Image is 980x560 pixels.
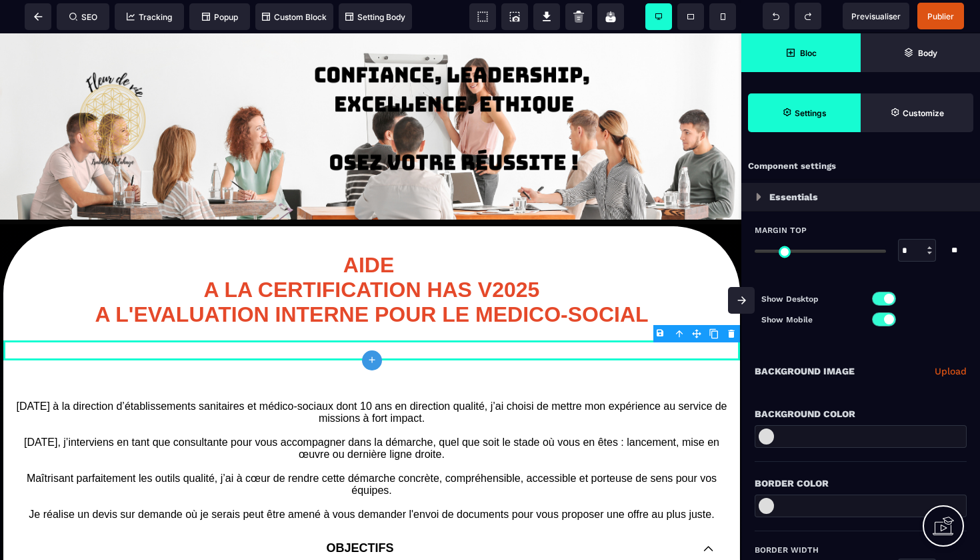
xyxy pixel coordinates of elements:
div: Background Color [755,406,967,422]
span: Border Width [755,545,819,555]
span: Popup [202,12,238,22]
span: Settings [748,93,861,132]
img: loading [756,193,761,201]
span: View components [469,3,496,30]
strong: Body [918,48,937,58]
p: Essentials [769,189,818,205]
h1: AIDE A LA CERTIFICATION HAS V2025 A L'EVALUATION INTERNE POUR LE MEDICO-SOCIAL [3,220,740,300]
strong: Bloc [800,48,817,58]
span: Margin Top [755,225,807,236]
span: Open Blocks [741,33,861,72]
span: Open Style Manager [861,93,973,132]
span: Previsualiser [851,11,901,21]
span: Open Layer Manager [861,33,980,72]
span: SEO [69,12,97,22]
p: Background Image [755,363,855,379]
span: Custom Block [262,12,327,22]
p: Show Mobile [761,313,861,326]
p: Show Desktop [761,292,861,306]
span: Tracking [127,12,172,22]
span: Publier [927,11,954,21]
p: OBJECTIFS [30,508,690,522]
span: Setting Body [345,12,405,22]
span: Preview [843,3,909,29]
strong: Settings [795,108,827,118]
text: [DATE] à la direction d’établissements sanitaires et médico-sociaux dont 10 ans en direction qual... [13,364,730,491]
a: Upload [935,363,967,379]
div: Component settings [741,154,980,180]
strong: Customize [903,108,944,118]
div: Border Color [755,475,967,491]
span: Screenshot [501,3,528,30]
